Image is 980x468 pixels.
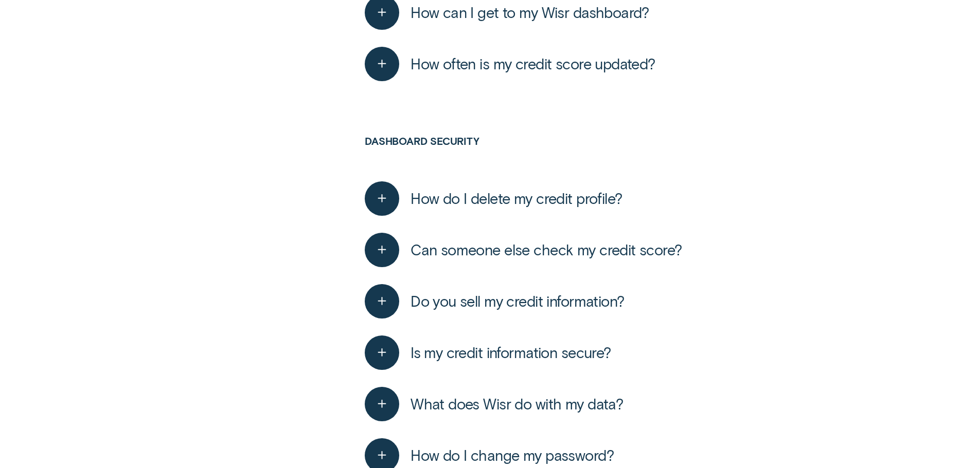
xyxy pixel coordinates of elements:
[365,233,682,267] button: Can someone else check my credit score?
[411,343,611,362] span: Is my credit information secure?
[365,47,655,81] button: How often is my credit score updated?
[365,135,877,173] h3: Dashboard security
[411,3,649,22] span: How can I get to my Wisr dashboard?
[365,387,623,421] button: What does Wisr do with my data?
[411,189,622,208] span: How do I delete my credit profile?
[411,54,655,73] span: How often is my credit score updated?
[411,240,682,259] span: Can someone else check my credit score?
[411,446,614,464] span: How do I change my password?
[365,284,624,319] button: Do you sell my credit information?
[365,181,622,216] button: How do I delete my credit profile?
[411,395,623,413] span: What does Wisr do with my data?
[365,335,611,370] button: Is my credit information secure?
[411,292,624,310] span: Do you sell my credit information?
